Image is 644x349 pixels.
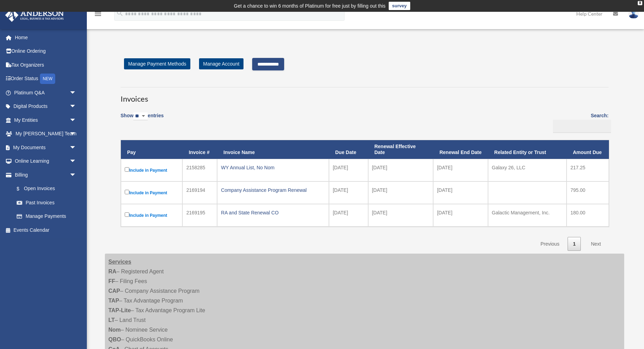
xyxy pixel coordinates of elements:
[368,181,433,204] td: [DATE]
[125,190,129,194] input: Include in Payment
[125,166,179,174] label: Include in Payment
[433,159,488,181] td: [DATE]
[5,72,87,86] a: Order StatusNEW
[368,159,433,181] td: [DATE]
[567,159,609,181] td: 217.25
[5,100,87,113] a: Digital Productsarrow_drop_down
[125,167,129,172] input: Include in Payment
[108,317,115,323] strong: LT
[488,159,567,181] td: Galaxy 26, LLC
[108,307,131,313] strong: TAP-Lite
[586,237,606,251] a: Next
[5,141,87,154] a: My Documentsarrow_drop_down
[567,181,609,204] td: 795.00
[433,140,488,159] th: Renewal End Date: activate to sort column ascending
[221,163,325,172] div: WY Annual List, No Nom
[329,204,368,227] td: [DATE]
[199,58,243,69] a: Manage Account
[389,2,410,10] a: survey
[182,140,217,159] th: Invoice #: activate to sort column ascending
[116,9,124,17] i: search
[5,154,87,168] a: Online Learningarrow_drop_down
[551,111,609,133] label: Search:
[69,127,83,141] span: arrow_drop_down
[5,44,87,58] a: Online Ordering
[329,159,368,181] td: [DATE]
[124,58,190,69] a: Manage Payment Methods
[638,1,642,5] div: close
[121,140,182,159] th: Pay: activate to sort column descending
[121,111,164,127] label: Show entries
[488,140,567,159] th: Related Entity or Trust: activate to sort column ascending
[3,8,66,22] img: Anderson Advisors Platinum Portal
[182,159,217,181] td: 2158285
[10,196,83,210] a: Past Invoices
[329,181,368,204] td: [DATE]
[221,185,325,195] div: Company Assistance Program Renewal
[329,140,368,159] th: Due Date: activate to sort column ascending
[5,31,87,44] a: Home
[5,223,87,237] a: Events Calendar
[567,204,609,227] td: 180.00
[108,327,121,333] strong: Nom
[5,127,87,141] a: My [PERSON_NAME] Teamarrow_drop_down
[10,182,80,196] a: $Open Invoices
[368,140,433,159] th: Renewal Effective Date: activate to sort column ascending
[94,12,102,18] a: menu
[125,212,129,217] input: Include in Payment
[5,168,83,182] a: Billingarrow_drop_down
[10,210,83,223] a: Manage Payments
[125,188,179,197] label: Include in Payment
[182,181,217,204] td: 2169194
[108,298,119,304] strong: TAP
[40,74,55,84] div: NEW
[121,87,609,104] h3: Invoices
[368,204,433,227] td: [DATE]
[567,140,609,159] th: Amount Due: activate to sort column ascending
[133,112,148,120] select: Showentries
[553,120,611,133] input: Search:
[5,58,87,72] a: Tax Organizers
[182,204,217,227] td: 2169195
[5,113,87,127] a: My Entitiesarrow_drop_down
[108,278,115,284] strong: FF
[20,185,24,193] span: $
[217,140,329,159] th: Invoice Name: activate to sort column ascending
[94,10,102,18] i: menu
[108,288,120,294] strong: CAP
[221,208,325,218] div: RA and State Renewal CO
[69,141,83,155] span: arrow_drop_down
[568,237,581,251] a: 1
[108,269,116,274] strong: RA
[628,9,639,19] img: User Pic
[69,168,83,182] span: arrow_drop_down
[535,237,564,251] a: Previous
[125,211,179,220] label: Include in Payment
[69,113,83,127] span: arrow_drop_down
[433,204,488,227] td: [DATE]
[5,86,87,100] a: Platinum Q&Aarrow_drop_down
[488,204,567,227] td: Galactic Management, Inc.
[69,154,83,169] span: arrow_drop_down
[108,259,131,265] strong: Services
[69,100,83,114] span: arrow_drop_down
[234,2,386,10] div: Get a chance to win 6 months of Platinum for free just by filling out this
[108,337,121,342] strong: QBO
[69,86,83,100] span: arrow_drop_down
[433,181,488,204] td: [DATE]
